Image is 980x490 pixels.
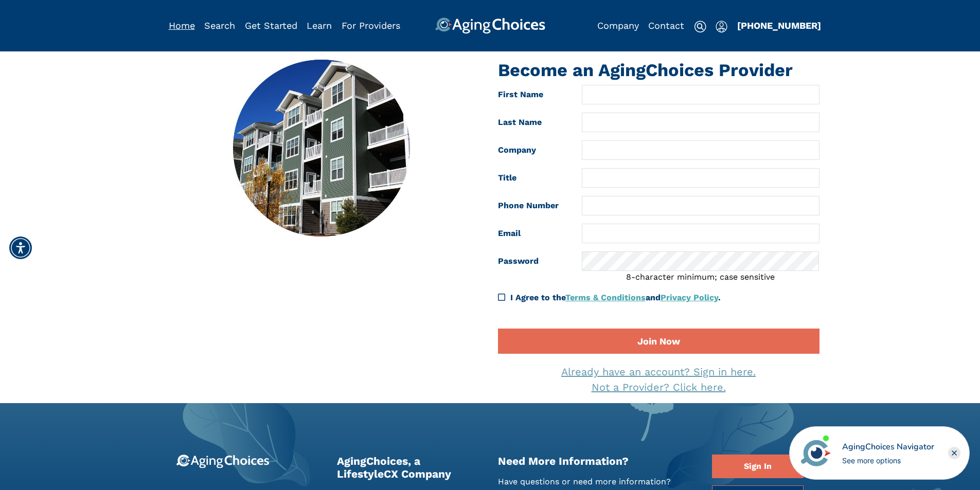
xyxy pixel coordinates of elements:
[233,60,410,237] img: join-provider.jpg
[176,455,270,468] img: 9-logo.svg
[490,196,575,215] label: Phone Number
[842,441,934,453] div: AgingChoices Navigator
[716,21,727,33] img: user-icon.svg
[694,21,706,33] img: search-icon.svg
[342,20,400,31] a: For Providers
[490,251,575,283] label: Password
[490,168,575,188] label: Title
[565,293,646,302] a: Terms & Conditions
[737,20,821,31] a: [PHONE_NUMBER]
[498,476,697,488] p: Have questions or need more information?
[204,20,235,31] a: Search
[561,366,756,378] a: Already have an account? Sign in here.
[582,271,819,283] div: 8-character minimum; case sensitive
[204,17,235,34] div: Popover trigger
[510,293,721,302] span: I Agree to the and .
[648,20,684,31] a: Contact
[498,60,819,81] h1: Become an AgingChoices Provider
[716,17,727,34] div: Popover trigger
[490,224,575,243] label: Email
[307,20,332,31] a: Learn
[169,20,195,31] a: Home
[798,435,833,470] img: avatar
[592,381,726,393] a: Not a Provider? Click here.
[9,237,32,259] div: Accessibility Menu
[661,293,718,302] a: Privacy Policy
[490,85,575,104] label: First Name
[490,140,575,160] label: Company
[435,17,545,34] img: AgingChoices
[245,20,297,31] a: Get Started
[498,455,697,467] h2: Need More Information?
[498,329,819,354] button: Join Now
[597,20,639,31] a: Company
[490,113,575,132] label: Last Name
[842,455,934,466] div: See more options
[712,455,804,478] a: Sign In
[337,455,483,480] h2: AgingChoices, a LifestyleCX Company
[948,447,960,459] div: Close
